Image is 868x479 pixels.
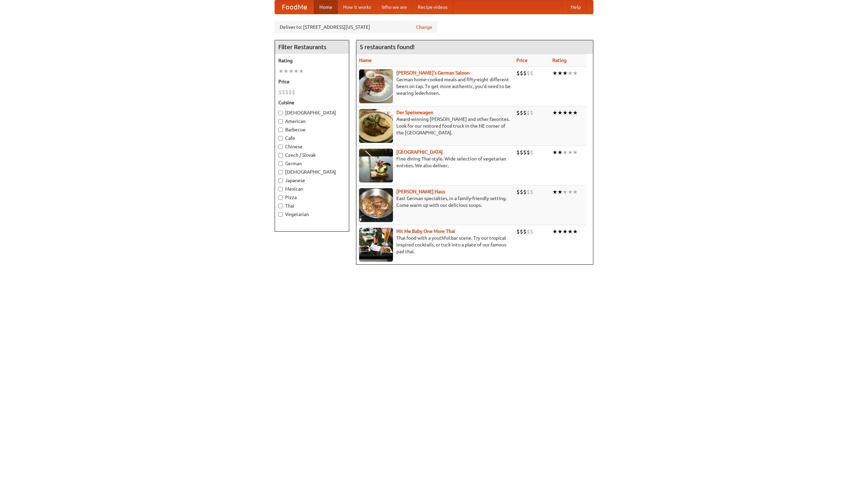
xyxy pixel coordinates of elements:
input: [DEMOGRAPHIC_DATA] [278,170,283,174]
li: $ [292,88,295,96]
label: Mexican [278,186,346,192]
img: kohlhaus.jpg [359,188,393,222]
a: Recipe videos [412,0,453,14]
h5: Rating [278,57,346,64]
li: $ [282,88,285,96]
li: ★ [299,67,304,75]
li: $ [530,69,533,77]
li: ★ [568,109,573,116]
li: $ [530,149,533,156]
li: $ [523,149,527,156]
label: Vegetarian [278,211,346,218]
li: ★ [552,228,557,235]
li: ★ [552,109,557,116]
li: $ [527,109,530,116]
a: [GEOGRAPHIC_DATA] [396,149,443,155]
li: $ [289,88,292,96]
ng-pluralize: 5 restaurants found! [360,44,415,50]
li: ★ [557,69,563,77]
p: German home-cooked meals and fifty-eight different beers on tap. To get more authentic, you'd nee... [359,76,511,96]
li: $ [523,188,527,196]
input: Thai [278,204,283,208]
label: Thai [278,202,346,209]
li: ★ [568,69,573,77]
li: $ [527,188,530,196]
li: ★ [552,69,557,77]
li: ★ [278,67,283,75]
a: Der Speisewagen [396,110,433,115]
a: [PERSON_NAME] Haus [396,189,445,194]
div: Deliver to: [STREET_ADDRESS][US_STATE] [275,21,437,33]
h5: Price [278,78,346,85]
p: Thai food with a youthful bar scene. Try our tropical inspired cocktails, or tuck into a plate of... [359,235,511,255]
label: [DEMOGRAPHIC_DATA] [278,109,346,116]
p: Award-winning [PERSON_NAME] and other favorites. Look for our restored food truck in the NE corne... [359,116,511,136]
li: $ [516,228,520,235]
li: ★ [557,228,563,235]
li: $ [527,149,530,156]
a: How it works [338,0,376,14]
li: ★ [563,69,568,77]
a: Name [359,58,372,63]
input: [DEMOGRAPHIC_DATA] [278,111,283,115]
li: ★ [563,109,568,116]
input: Pizza [278,195,283,200]
li: ★ [573,109,578,116]
input: American [278,119,283,124]
li: ★ [573,69,578,77]
li: $ [527,69,530,77]
input: German [278,161,283,166]
li: $ [516,149,520,156]
h4: Filter Restaurants [275,40,349,54]
input: Czech / Slovak [278,153,283,157]
li: $ [530,109,533,116]
li: ★ [557,149,563,156]
li: $ [278,88,282,96]
a: Price [516,58,528,63]
li: $ [520,69,523,77]
li: $ [516,109,520,116]
li: $ [523,228,527,235]
li: $ [520,149,523,156]
li: ★ [573,149,578,156]
li: ★ [557,188,563,196]
li: ★ [289,67,294,75]
label: Chinese [278,143,346,150]
input: Chinese [278,145,283,149]
img: speisewagen.jpg [359,109,393,143]
li: $ [285,88,289,96]
label: American [278,118,346,125]
li: $ [527,228,530,235]
input: Japanese [278,178,283,183]
label: Barbecue [278,126,346,133]
a: Home [314,0,338,14]
li: ★ [552,188,557,196]
li: $ [520,188,523,196]
a: Hit Me Baby One More Thai [396,228,455,234]
li: ★ [573,228,578,235]
li: ★ [573,188,578,196]
img: esthers.jpg [359,69,393,103]
img: babythai.jpg [359,228,393,262]
input: Vegetarian [278,212,283,217]
input: Cafe [278,136,283,140]
label: Czech / Slovak [278,152,346,158]
li: ★ [568,228,573,235]
label: Cafe [278,135,346,141]
li: ★ [294,67,299,75]
input: Mexican [278,187,283,191]
li: $ [530,228,533,235]
li: $ [516,188,520,196]
li: ★ [552,149,557,156]
li: $ [523,109,527,116]
a: [PERSON_NAME]'s German Saloon [396,70,470,75]
a: Who we are [376,0,412,14]
p: Fine dining Thai-style. Wide selection of vegetarian entrées. We also deliver. [359,155,511,169]
a: Rating [552,58,567,63]
img: satay.jpg [359,149,393,182]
